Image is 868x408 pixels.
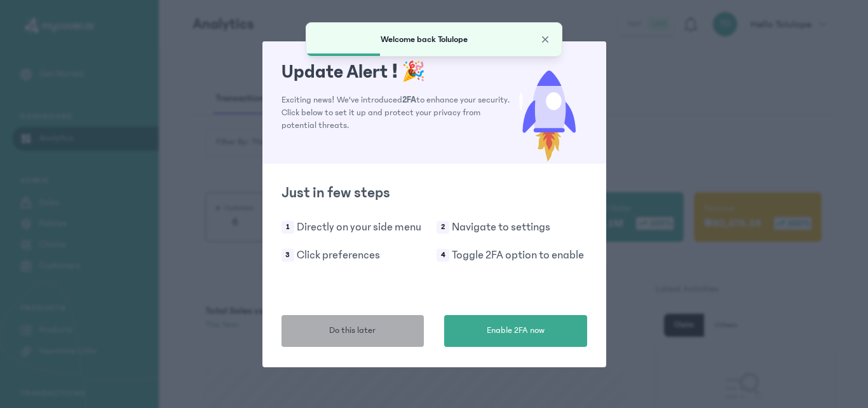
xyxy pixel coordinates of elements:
span: 1 [281,221,294,234]
span: Welcome back Tolulope [381,34,468,45]
span: 2FA [402,95,416,105]
span: 4 [437,249,449,262]
p: Exciting news! We've introduced to enhance your security. Click below to set it up and protect yo... [281,94,511,132]
p: Navigate to settings [452,218,550,236]
h2: Just in few steps [281,183,587,203]
span: Do this later [329,324,376,337]
span: 2 [437,221,449,234]
button: Enable 2FA now [444,315,587,347]
button: Close [539,33,552,46]
h1: Update Alert ! [281,60,511,83]
p: Directly on your side menu [297,218,421,236]
span: 🎉 [402,61,425,83]
p: Toggle 2FA option to enable [452,246,584,264]
p: Click preferences [297,246,380,264]
span: 3 [281,249,294,262]
button: Do this later [281,315,424,347]
span: Enable 2FA now [487,324,545,337]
